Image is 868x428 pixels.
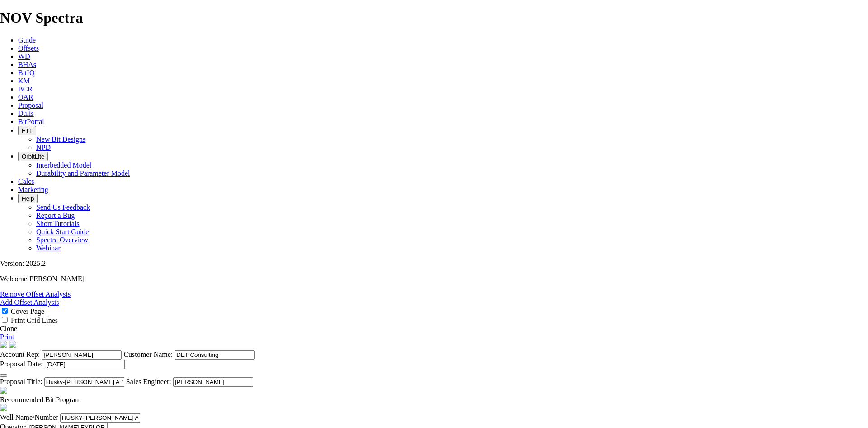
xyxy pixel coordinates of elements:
button: FTT [18,126,36,135]
a: Interbedded Model [36,161,91,169]
label: Sales Engineer: [126,378,171,385]
a: New Bit Designs [36,135,85,143]
label: Customer Name: [123,351,173,358]
a: Short Tutorials [36,220,80,227]
a: Send Us Feedback [36,203,90,211]
a: NPD [36,144,51,151]
a: BCR [18,85,33,93]
a: BitPortal [18,118,44,125]
a: Webinar [36,244,61,252]
a: Durability and Parameter Model [36,169,130,177]
img: cover-graphic.e5199e77.png [9,341,16,348]
a: Report a Bug [36,212,75,219]
a: KM [18,77,30,85]
a: BitIQ [18,69,34,77]
a: Spectra Overview [36,236,88,244]
span: FTT [22,127,33,134]
span: OrbitLite [22,153,44,160]
a: Calcs [18,178,34,185]
button: OrbitLite [18,152,48,161]
label: Cover Page [11,308,44,315]
a: OAR [18,93,33,101]
a: Offsets [18,44,39,52]
span: Help [22,195,34,202]
a: Dulls [18,110,34,117]
a: Quick Start Guide [36,228,89,236]
button: Help [18,194,38,203]
span: [PERSON_NAME] [27,275,85,283]
a: Proposal [18,101,43,109]
a: Marketing [18,186,48,193]
a: WD [18,53,30,60]
a: Guide [18,36,36,44]
label: Print Grid Lines [11,317,58,324]
a: BHAs [18,61,36,68]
